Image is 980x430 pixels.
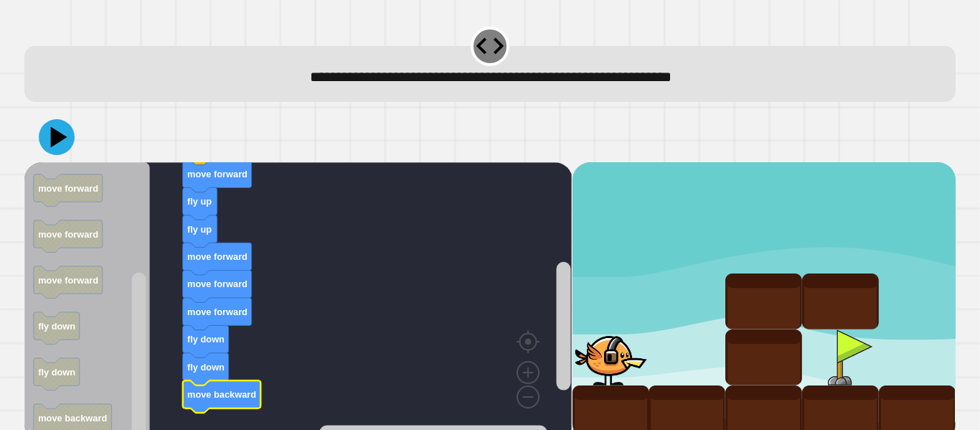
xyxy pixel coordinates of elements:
[187,251,248,262] text: move forward
[187,224,212,235] text: fly up
[187,307,248,317] text: move forward
[187,279,248,289] text: move forward
[187,389,256,400] text: move backward
[38,183,98,194] text: move forward
[187,169,248,179] text: move forward
[187,362,225,373] text: fly down
[38,229,98,240] text: move forward
[38,413,107,424] text: move backward
[187,196,212,207] text: fly up
[38,321,75,332] text: fly down
[187,334,225,345] text: fly down
[38,275,98,286] text: move forward
[38,367,75,378] text: fly down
